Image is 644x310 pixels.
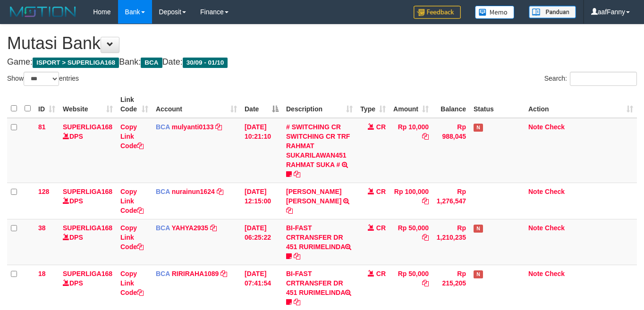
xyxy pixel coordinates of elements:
[7,5,79,19] img: MOTION_logo.png
[474,225,483,233] span: Has Note
[529,6,576,18] img: panduan.png
[422,197,429,205] a: Copy Rp 100,000 to clipboard
[120,270,144,296] a: Copy Link Code
[7,72,79,86] label: Show entries
[215,123,222,131] a: Copy mulyanti0133 to clipboard
[7,58,637,67] h4: Game: Bank: Date:
[390,91,432,118] th: Amount: activate to sort column ascending
[528,188,543,195] a: Note
[156,123,170,131] span: BCA
[545,188,565,195] a: Check
[7,34,637,53] h1: Mutasi Bank
[220,270,227,277] a: Copy RIRIRAHA1089 to clipboard
[183,58,228,68] span: 30/09 - 01/10
[390,219,432,265] td: Rp 50,000
[286,207,293,214] a: Copy DARIL GUSTIAN RINA to clipboard
[282,219,356,265] td: BI-FAST CRTRANSFER DR 451 RURIMELINDA
[38,270,46,277] span: 18
[152,91,241,118] th: Account: activate to sort column ascending
[241,91,282,118] th: Date: activate to sort column descending
[33,58,119,68] span: ISPORT > SUPERLIGA168
[120,123,144,150] a: Copy Link Code
[422,234,429,241] a: Copy Rp 50,000 to clipboard
[59,183,117,219] td: DPS
[59,118,117,183] td: DPS
[217,188,223,195] a: Copy nurainun1624 to clipboard
[63,224,112,232] a: SUPERLIGA168
[38,188,49,195] span: 128
[432,91,470,118] th: Balance
[376,270,386,277] span: CR
[376,188,386,195] span: CR
[356,91,390,118] th: Type: activate to sort column ascending
[241,219,282,265] td: [DATE] 06:25:22
[59,91,117,118] th: Website: activate to sort column ascending
[172,270,219,277] a: RIRIRAHA1089
[545,270,565,277] a: Check
[59,219,117,265] td: DPS
[156,188,170,195] span: BCA
[63,270,112,277] a: SUPERLIGA168
[432,183,470,219] td: Rp 1,276,547
[210,224,217,232] a: Copy YAHYA2935 to clipboard
[172,188,215,195] a: nurainun1624
[545,123,565,131] a: Check
[38,224,46,232] span: 38
[528,270,543,277] a: Note
[120,224,144,251] a: Copy Link Code
[63,188,112,195] a: SUPERLIGA168
[390,183,432,219] td: Rp 100,000
[294,170,300,178] a: Copy # SWITCHING CR SWITCHING CR TRF RAHMAT SUKARILAWAN451 RAHMAT SUKA # to clipboard
[156,270,170,277] span: BCA
[432,118,470,183] td: Rp 988,045
[171,224,208,232] a: YAHYA2935
[376,224,386,232] span: CR
[474,124,483,132] span: Has Note
[414,6,461,19] img: Feedback.jpg
[390,118,432,183] td: Rp 10,000
[470,91,525,118] th: Status
[474,270,483,278] span: Has Note
[34,91,59,118] th: ID: activate to sort column ascending
[528,123,543,131] a: Note
[24,72,59,86] select: Showentries
[117,91,152,118] th: Link Code: activate to sort column ascending
[120,188,144,214] a: Copy Link Code
[432,219,470,265] td: Rp 1,210,235
[422,133,429,140] a: Copy Rp 10,000 to clipboard
[544,72,637,86] label: Search:
[286,123,350,168] a: # SWITCHING CR SWITCHING CR TRF RAHMAT SUKARILAWAN451 RAHMAT SUKA #
[528,224,543,232] a: Note
[241,118,282,183] td: [DATE] 10:21:10
[38,123,46,131] span: 81
[172,123,214,131] a: mulyanti0133
[141,58,162,68] span: BCA
[525,91,637,118] th: Action: activate to sort column ascending
[545,224,565,232] a: Check
[376,123,386,131] span: CR
[63,123,112,131] a: SUPERLIGA168
[286,188,341,205] a: [PERSON_NAME] [PERSON_NAME]
[156,224,170,232] span: BCA
[294,298,300,306] a: Copy BI-FAST CRTRANSFER DR 451 RURIMELINDA to clipboard
[294,252,300,260] a: Copy BI-FAST CRTRANSFER DR 451 RURIMELINDA to clipboard
[282,91,356,118] th: Description: activate to sort column ascending
[570,72,637,86] input: Search:
[475,6,515,19] img: Button%20Memo.svg
[422,279,429,287] a: Copy Rp 50,000 to clipboard
[241,183,282,219] td: [DATE] 12:15:00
